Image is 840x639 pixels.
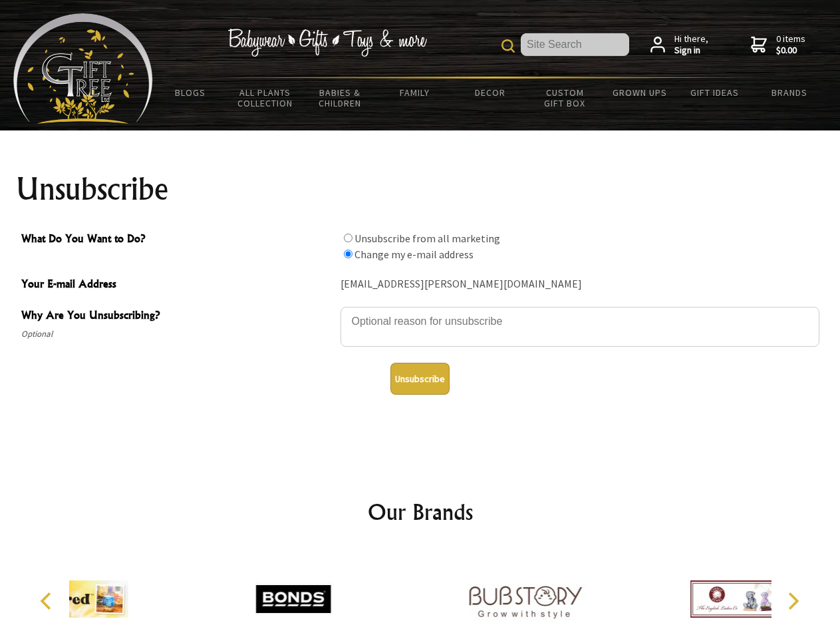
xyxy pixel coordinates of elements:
a: Decor [452,79,527,106]
a: BLOGS [153,79,228,106]
input: Site Search [521,33,629,56]
input: What Do You Want to Do? [344,234,352,242]
a: Brands [752,79,827,106]
a: Grown Ups [602,79,677,106]
button: Unsubscribe [390,363,450,395]
img: Babyware - Gifts - Toys and more... [13,13,153,124]
a: Custom Gift Box [527,79,603,117]
span: Your E-mail Address [21,276,334,295]
img: Babywear - Gifts - Toys & more [227,29,427,57]
span: Hi there, [674,33,708,57]
div: [EMAIL_ADDRESS][PERSON_NAME][DOMAIN_NAME] [341,274,819,295]
a: Babies & Children [303,79,378,117]
a: 0 items$0.00 [751,33,805,57]
label: Unsubscribe from all marketing [354,232,500,245]
span: What Do You Want to Do? [21,230,334,250]
a: Hi there,Sign in [650,33,708,57]
button: Previous [33,586,63,616]
span: 0 items [776,33,805,57]
h2: Our Brands [27,496,814,528]
span: Optional [21,326,334,342]
a: Gift Ideas [677,79,752,106]
button: Next [778,586,807,616]
h1: Unsubscribe [16,173,825,205]
label: Change my e-mail address [354,248,474,261]
a: All Plants Collection [228,79,303,117]
strong: $0.00 [776,45,805,57]
input: What Do You Want to Do? [344,250,352,258]
a: Family [378,79,453,106]
strong: Sign in [674,45,708,57]
span: Why Are You Unsubscribing? [21,307,334,326]
img: product search [501,39,515,53]
textarea: Why Are You Unsubscribing? [341,307,819,347]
